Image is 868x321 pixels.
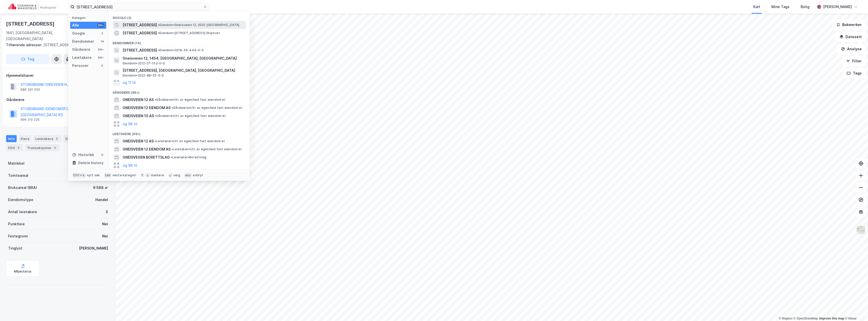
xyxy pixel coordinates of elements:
[155,98,156,102] span: •
[843,297,868,321] iframe: Chat Widget
[87,173,100,177] div: nytt søk
[158,48,204,52] span: Eiendom • 3218-55-444-0-0
[72,46,90,53] div: Gårdeiere
[100,39,104,43] div: 14
[72,16,106,20] div: Kategori
[172,147,173,151] span: •
[20,88,40,92] div: 988 391 050
[100,31,104,35] div: 2
[158,23,239,27] span: Eiendom • Gneisveien 12, 2020 [GEOGRAPHIC_DATA]
[108,37,250,46] div: Eiendommer (14)
[158,23,159,27] span: •
[158,31,220,35] span: Eiendom • [STREET_ADDRESS] Skiptvet
[72,152,94,158] div: Historikk
[843,68,866,78] button: Tags
[14,269,32,274] div: Miljøstatus
[172,106,173,110] span: •
[6,43,43,47] span: Tilhørende adresser:
[54,136,59,141] div: 3
[19,135,31,142] div: Eiere
[123,146,171,152] span: GNEISVEIEN 12 EIENDOM AS
[123,55,244,61] span: Gneisveien 12, 1454, [GEOGRAPHIC_DATA], [GEOGRAPHIC_DATA]
[72,63,89,69] div: Personer
[155,114,226,118] span: Gårdeiere • Utl. av egen/leid fast eiendom el.
[123,154,170,160] span: GNEISVEGEN BORETTSLAG
[8,209,37,215] div: Antall leietakere
[97,56,104,60] div: 99+
[856,225,866,235] img: Z
[794,317,818,320] a: OpenStreetMap
[102,233,108,239] div: Nei
[123,138,154,144] span: GNEISVEIEN 12 AS
[158,31,159,35] span: •
[172,147,242,151] span: Leietaker • Utl. av egen/leid fast eiendom el.
[123,22,157,28] span: [STREET_ADDRESS]
[123,73,164,78] span: Eiendom • 3222-88-35-0-0
[72,38,94,44] div: Eiendommer
[72,30,85,36] div: Google
[184,173,192,178] div: esc
[8,3,56,10] img: cushman-wakefield-realkapital-logo.202ea83816669bd177139c58696a8fa1.svg
[97,23,104,27] div: 99+
[16,145,21,150] div: 3
[193,173,203,177] div: avbryt
[837,44,866,54] button: Analyse
[8,221,25,227] div: Punktleie
[33,135,61,142] div: Leietakere
[753,4,760,10] div: Kart
[832,20,866,30] button: Bokmerker
[25,144,60,151] div: Transaksjoner
[6,30,69,42] div: 1661, [GEOGRAPHIC_DATA], [GEOGRAPHIC_DATA]
[72,22,79,28] div: Alle
[771,4,790,10] div: Mine Tags
[155,139,156,143] span: •
[171,155,206,159] span: Leietaker • Borettslag
[105,209,108,215] div: 3
[6,72,110,79] div: Hjemmelshaver
[100,153,104,157] div: 0
[123,61,165,65] span: Eiendom • 3212-27-153-0-0
[123,30,157,36] span: [STREET_ADDRESS]
[93,185,108,191] div: 6 588 ㎡
[779,317,793,320] a: Mapbox
[151,173,164,177] div: markere
[95,197,108,203] div: Handel
[78,160,103,166] div: Delete history
[8,172,28,179] div: Tomteareal
[123,113,154,119] span: GNEISVEIEN 10 AS
[72,173,86,178] div: Ctrl + k
[842,56,866,66] button: Filter
[100,64,104,68] div: 0
[123,162,137,168] button: og 96 til
[155,98,226,102] span: Gårdeiere • Utl. av egen/leid fast eiendom el.
[155,139,225,143] span: Leietaker • Utl. av egen/leid fast eiendom el.
[108,128,250,137] div: Leietakere (99+)
[123,121,137,127] button: og 96 til
[8,185,37,191] div: Bruksareal (BRA)
[843,297,868,321] div: Kontrollprogram for chat
[6,135,17,142] div: Info
[158,48,159,52] span: •
[102,221,108,227] div: Nei
[123,47,157,53] span: [STREET_ADDRESS]
[123,105,171,111] span: GNEISVEIEN 12 EIENDOM AS
[8,245,22,251] div: Tinglyst
[97,47,104,52] div: 99+
[6,42,106,48] div: [STREET_ADDRESS]
[52,145,58,150] div: 5
[8,233,28,239] div: Festegrunn
[801,4,809,10] div: Bolig
[123,67,244,73] span: [STREET_ADDRESS], [GEOGRAPHIC_DATA], [GEOGRAPHIC_DATA]
[8,197,33,203] div: Eiendomstype
[171,155,172,159] span: •
[155,114,156,118] span: •
[104,173,112,178] div: tab
[20,118,40,122] div: 996 210 235
[113,173,136,177] div: neste kategori
[63,135,82,142] div: Datasett
[8,160,24,166] div: Matrikkel
[108,87,250,96] div: Gårdeiere (99+)
[72,55,92,61] div: Leietakere
[123,80,136,86] button: og 11 til
[173,173,180,177] div: velg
